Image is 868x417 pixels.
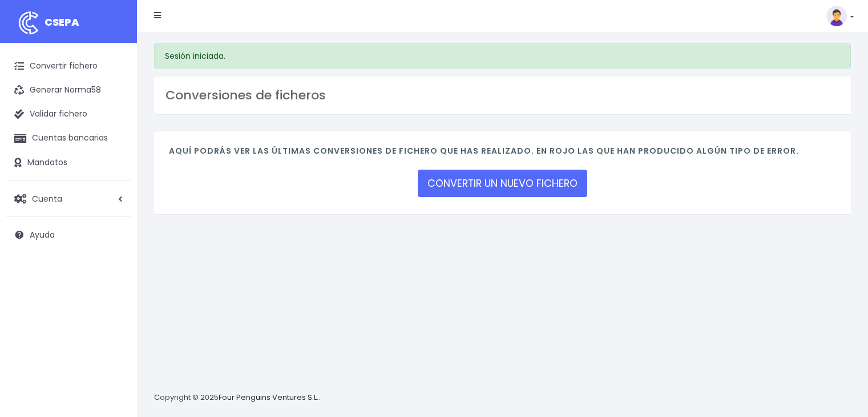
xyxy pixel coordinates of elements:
[32,193,62,204] span: Cuenta
[826,6,847,26] img: profile
[219,392,318,403] a: Four Penguins Ventures S.L.
[418,170,587,197] a: CONVERTIR UN NUEVO FICHERO
[154,392,320,404] p: Copyright © 2025 .
[6,223,131,247] a: Ayuda
[6,78,131,102] a: Generar Norma58
[154,43,851,69] div: Sesión iniciada.
[6,187,131,211] a: Cuenta
[165,88,839,103] h3: Conversiones de ficheros
[30,229,55,240] span: Ayuda
[6,54,131,78] a: Convertir fichero
[6,151,131,175] a: Mandatos
[6,102,131,126] a: Validar fichero
[169,146,836,162] h4: Aquí podrás ver las últimas conversiones de fichero que has realizado. En rojo las que han produc...
[45,15,79,29] span: CSEPA
[14,9,43,37] img: logo
[6,126,131,150] a: Cuentas bancarias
